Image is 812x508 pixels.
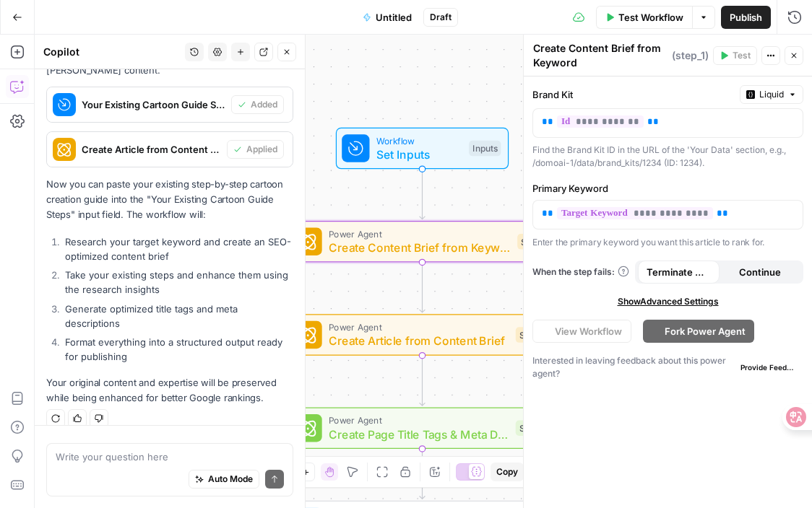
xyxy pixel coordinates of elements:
[516,327,548,343] div: Step 2
[532,266,629,279] a: When the step fails:
[496,465,518,478] span: Copy
[376,133,462,147] span: Workflow
[82,142,221,157] span: Create Article from Content Brief (step_2)
[532,235,803,250] p: Enter the primary keyword you want this article to rank for.
[469,141,501,157] div: Inputs
[720,260,801,284] button: Continue
[251,98,277,111] span: Added
[288,314,556,355] div: Power AgentCreate Article from Content BriefStep 2
[713,46,757,65] button: Test
[288,408,556,449] div: Power AgentCreate Page Title Tags & Meta DescriptionsStep 3
[672,48,709,63] span: ( step_1 )
[420,449,425,499] g: Edge from step_3 to step_4
[596,6,692,29] button: Test Workflow
[532,144,803,170] div: Find the Brand Kit ID in the URL of the 'Your Data' section, e.g., /domoai-1/data/brand_kits/1234...
[61,302,293,330] li: Generate optimized title tags and meta descriptions
[739,265,781,279] span: Continue
[61,335,293,364] li: Format everything into a structured output ready for publishing
[329,426,509,443] span: Create Page Title Tags & Meta Descriptions
[420,262,425,312] g: Edge from step_1 to step_2
[376,146,462,163] span: Set Inputs
[420,356,425,406] g: Edge from step_2 to step_3
[329,239,510,256] span: Create Content Brief from Keyword
[721,6,771,29] button: Publish
[46,177,293,222] p: Now you can paste your existing step-by-step cartoon creation guide into the "Your Existing Carto...
[618,295,719,308] span: Show Advanced Settings
[618,10,683,25] span: Test Workflow
[329,413,509,427] span: Power Agent
[189,470,259,489] button: Auto Mode
[43,45,181,59] div: Copilot
[643,320,754,343] button: Fork Power Agent
[491,463,524,481] button: Copy
[730,10,762,25] span: Publish
[532,87,734,102] label: Brand Kit
[532,354,803,380] div: Interested in leaving feedback about this power agent?
[227,140,284,159] button: Applied
[288,128,556,169] div: WorkflowSet InputsInputs
[430,11,452,24] span: Draft
[665,324,746,338] span: Fork Power Agent
[46,375,293,406] p: Your original content and expertise will be preserved while being enhanced for better Google rank...
[759,88,784,101] span: Liquid
[740,362,798,373] span: Provide Feedback
[61,268,293,297] li: Take your existing steps and enhance them using the research insights
[516,420,548,436] div: Step 3
[329,227,510,240] span: Power Agent
[733,49,751,62] span: Test
[555,324,622,338] span: View Workflow
[82,97,225,112] span: Your Existing Cartoon Guide Steps
[376,10,412,25] span: Untitled
[533,41,668,70] textarea: Create Content Brief from Keyword
[647,265,711,279] span: Terminate Workflow
[420,169,425,219] g: Edge from start to step_1
[740,85,803,104] button: Liquid
[61,235,293,263] li: Research your target keyword and create an SEO-optimized content brief
[532,181,803,196] label: Primary Keyword
[231,95,284,114] button: Added
[329,332,509,349] span: Create Article from Content Brief
[354,6,420,29] button: Untitled
[735,359,803,376] button: Provide Feedback
[288,221,556,262] div: Power AgentCreate Content Brief from KeywordStep 1
[532,320,631,343] button: View Workflow
[208,473,253,486] span: Auto Mode
[329,320,509,334] span: Power Agent
[246,143,277,156] span: Applied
